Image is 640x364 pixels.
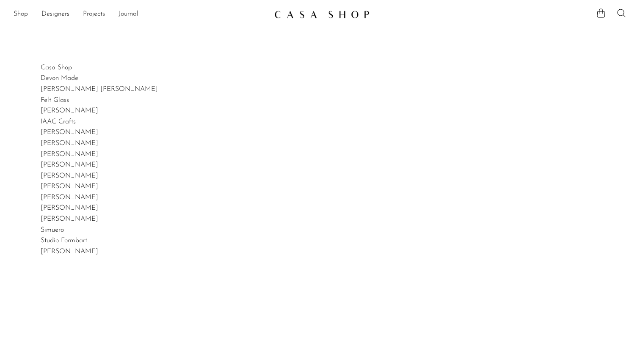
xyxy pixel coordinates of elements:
a: [PERSON_NAME] [41,129,98,136]
a: [PERSON_NAME] [41,216,98,222]
a: Journal [119,9,138,20]
a: Studio Formbart [41,237,87,244]
a: [PERSON_NAME] [41,194,98,201]
a: Shop [14,9,28,20]
a: Projects [83,9,105,20]
a: Devon Made [41,75,78,82]
a: Felt Glass [41,97,69,104]
a: [PERSON_NAME] [PERSON_NAME] [41,86,158,93]
a: [PERSON_NAME] [41,107,98,114]
a: [PERSON_NAME] [41,172,98,179]
a: [PERSON_NAME] [41,205,98,211]
a: IAAC Crafts [41,118,76,125]
a: Casa Shop [41,64,72,71]
a: Designers [41,9,69,20]
nav: Desktop navigation [14,7,268,22]
ul: NEW HEADER MENU [14,7,268,22]
a: [PERSON_NAME] [41,248,98,255]
a: [PERSON_NAME] [41,140,98,147]
a: [PERSON_NAME] [41,183,98,190]
a: Simuero [41,227,64,233]
a: [PERSON_NAME] [41,161,98,168]
a: [PERSON_NAME] [41,151,98,158]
